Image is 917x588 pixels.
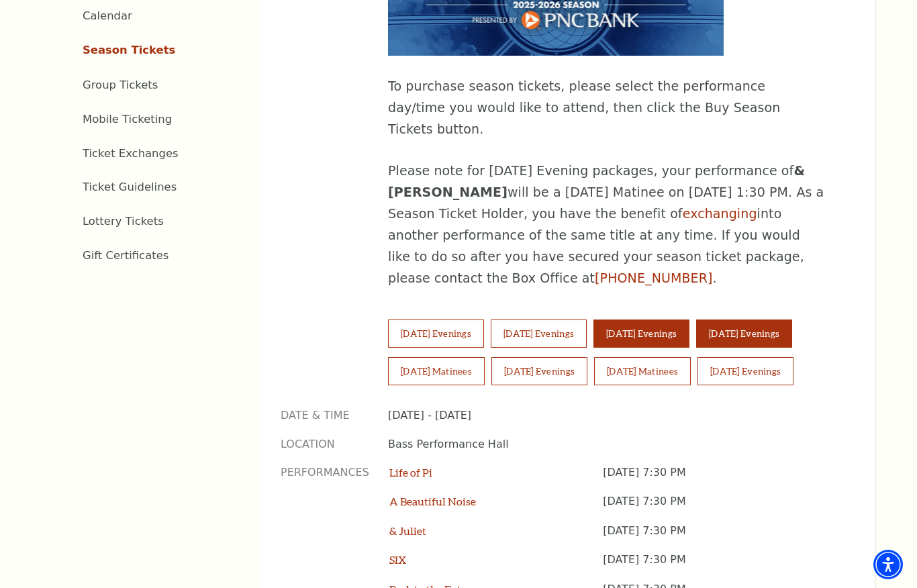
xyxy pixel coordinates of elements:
[83,249,168,262] a: Gift Certificates
[83,44,175,56] a: Season Tickets
[595,271,712,285] a: call 817-212-4450
[388,357,485,385] button: [DATE] Matinees
[389,495,476,507] a: A Beautiful Noise
[696,320,792,348] button: [DATE] Evenings
[83,215,164,228] a: Lottery Tickets
[83,181,177,193] a: Ticket Guidelines
[389,524,426,537] a: & Juliet
[683,206,757,221] a: exchanging
[388,437,834,452] p: Bass Performance Hall
[388,160,824,289] p: Please note for [DATE] Evening packages, your performance of will be a [DATE] Matinee on [DATE] 1...
[491,357,587,385] button: [DATE] Evenings
[281,437,368,452] p: Location
[603,524,834,552] p: [DATE] 7:30 PM
[83,147,179,160] a: Ticket Exchanges
[388,320,484,348] button: [DATE] Evenings
[594,357,691,385] button: [DATE] Matinees
[603,465,834,494] p: [DATE] 7:30 PM
[388,76,824,140] p: To purchase season tickets, please select the performance day/time you would like to attend, then...
[873,550,903,579] div: Accessibility Menu
[491,320,587,348] button: [DATE] Evenings
[281,408,368,423] p: Date & Time
[593,320,689,348] button: [DATE] Evenings
[389,466,432,479] a: Life of Pi
[603,494,834,523] p: [DATE] 7:30 PM
[83,9,132,22] a: Calendar
[388,408,834,423] p: [DATE] - [DATE]
[389,553,406,566] a: SIX
[83,79,158,91] a: Group Tickets
[697,357,793,385] button: [DATE] Evenings
[83,113,172,126] a: Mobile Ticketing
[603,552,834,581] p: [DATE] 7:30 PM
